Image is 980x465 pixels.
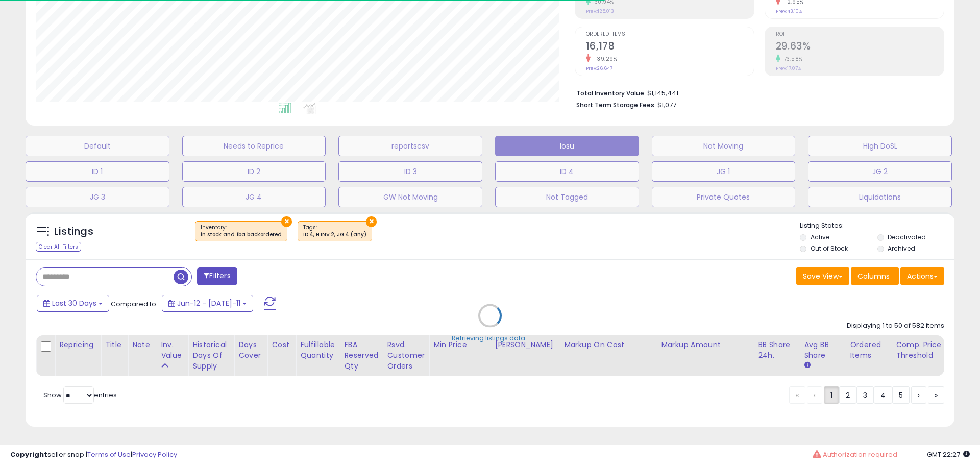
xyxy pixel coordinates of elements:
[591,55,618,63] small: -39.29%
[586,8,614,14] small: Prev: $25,013
[495,187,639,207] button: Not Tagged
[26,187,169,207] button: JG 3
[26,136,169,156] button: Default
[10,450,177,460] div: seller snap | |
[182,136,326,156] button: Needs to Reprice
[576,86,937,99] li: $1,145,441
[586,65,612,71] small: Prev: 26,647
[652,136,796,156] button: Not Moving
[657,100,676,110] span: $1,077
[495,136,639,156] button: Iosu
[87,450,131,459] a: Terms of Use
[452,333,528,342] div: Retrieving listings data..
[776,40,944,54] h2: 29.63%
[10,450,47,459] strong: Copyright
[776,32,944,37] span: ROI
[586,40,754,54] h2: 16,178
[776,8,802,14] small: Prev: 43.10%
[182,161,326,182] button: ID 2
[586,32,754,37] span: Ordered Items
[776,65,801,71] small: Prev: 17.07%
[576,101,656,109] b: Short Term Storage Fees:
[338,136,482,156] button: reportscsv
[808,161,952,182] button: JG 2
[576,89,646,97] b: Total Inventory Value:
[927,450,970,459] span: 2025-08-11 22:27 GMT
[808,136,952,156] button: High DoSL
[808,187,952,207] button: Liquidations
[652,187,796,207] button: Private Quotes
[338,161,482,182] button: ID 3
[652,161,796,182] button: JG 1
[495,161,639,182] button: ID 4
[338,187,482,207] button: GW Not Moving
[132,450,177,459] a: Privacy Policy
[182,187,326,207] button: JG 4
[780,55,803,63] small: 73.58%
[26,161,169,182] button: ID 1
